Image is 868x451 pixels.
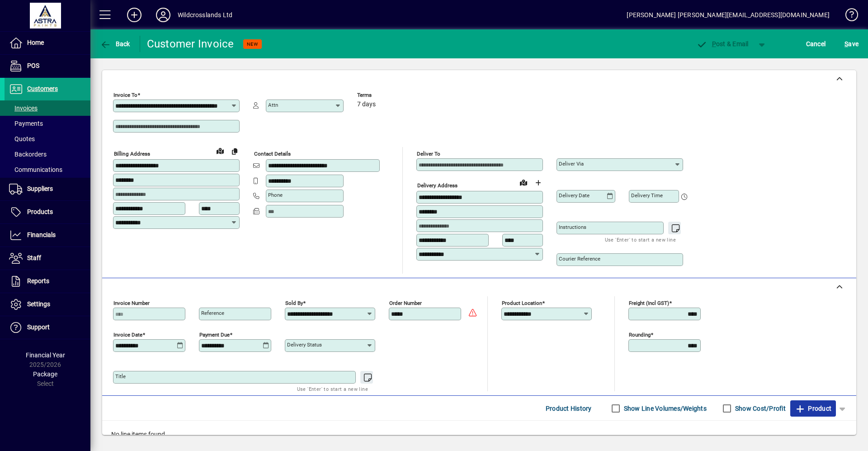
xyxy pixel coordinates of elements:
[27,39,44,46] span: Home
[27,185,53,192] span: Suppliers
[27,231,56,238] span: Financials
[268,102,278,108] mat-label: Attn
[804,36,828,52] button: Cancel
[5,316,90,339] a: Support
[285,300,303,306] mat-label: Sold by
[199,332,230,338] mat-label: Payment due
[9,151,47,158] span: Backorders
[27,254,41,261] span: Staff
[5,100,90,116] a: Invoices
[5,116,90,131] a: Payments
[5,32,90,54] a: Home
[178,8,232,22] div: Wildcrosslands Ltd
[9,120,43,127] span: Payments
[790,400,836,417] button: Product
[357,101,376,108] span: 7 days
[631,192,663,199] mat-label: Delivery time
[27,85,58,92] span: Customers
[733,404,786,413] label: Show Cost/Profit
[844,40,848,47] span: S
[27,62,39,69] span: POS
[297,384,368,394] mat-hint: Use 'Enter' to start a new line
[213,143,227,158] a: View on map
[806,37,826,51] span: Cancel
[5,147,90,162] a: Backorders
[147,37,234,51] div: Customer Invoice
[9,135,35,142] span: Quotes
[27,208,53,215] span: Products
[5,247,90,270] a: Staff
[5,55,90,77] a: POS
[268,192,283,198] mat-label: Phone
[27,300,50,308] span: Settings
[502,300,542,306] mat-label: Product location
[100,40,130,47] span: Back
[546,401,592,416] span: Product History
[113,300,150,306] mat-label: Invoice number
[842,36,861,52] button: Save
[102,421,856,448] div: No line items found
[120,7,149,23] button: Add
[5,162,90,177] a: Communications
[389,300,422,306] mat-label: Order number
[149,7,178,23] button: Profile
[629,332,651,338] mat-label: Rounding
[844,37,859,51] span: ave
[542,400,595,417] button: Product History
[5,131,90,147] a: Quotes
[27,277,49,285] span: Reports
[5,293,90,316] a: Settings
[622,404,707,413] label: Show Line Volumes/Weights
[516,175,531,190] a: View on map
[27,323,50,331] span: Support
[115,373,126,380] mat-label: Title
[5,178,90,200] a: Suppliers
[9,166,62,173] span: Communications
[839,2,857,31] a: Knowledge Base
[113,92,137,98] mat-label: Invoice To
[287,342,322,348] mat-label: Delivery status
[9,104,38,112] span: Invoices
[33,370,57,378] span: Package
[559,256,600,262] mat-label: Courier Reference
[712,40,716,47] span: P
[605,234,676,245] mat-hint: Use 'Enter' to start a new line
[417,151,440,157] mat-label: Deliver To
[26,351,65,359] span: Financial Year
[692,36,753,52] button: Post & Email
[531,176,545,190] button: Choose address
[559,224,586,230] mat-label: Instructions
[5,270,90,293] a: Reports
[629,300,669,306] mat-label: Freight (incl GST)
[627,8,830,22] div: [PERSON_NAME] [PERSON_NAME][EMAIL_ADDRESS][DOMAIN_NAME]
[559,161,584,167] mat-label: Deliver via
[5,224,90,247] a: Financials
[98,36,132,52] button: Back
[696,40,749,47] span: ost & Email
[5,201,90,223] a: Products
[227,144,242,158] button: Copy to Delivery address
[201,310,224,316] mat-label: Reference
[247,41,258,47] span: NEW
[113,332,142,338] mat-label: Invoice date
[559,192,590,199] mat-label: Delivery date
[357,92,411,98] span: Terms
[90,36,140,52] app-page-header-button: Back
[795,401,831,416] span: Product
